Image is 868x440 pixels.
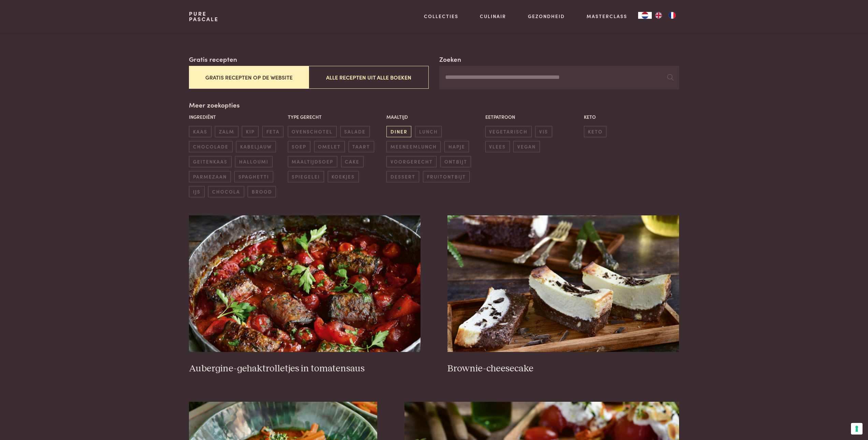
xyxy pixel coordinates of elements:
[189,215,420,352] img: Aubergine-gehaktrolletjes in tomatensaus
[386,156,437,167] span: voorgerecht
[528,13,565,20] a: Gezondheid
[236,141,276,152] span: kabeljauw
[215,126,238,137] span: zalm
[439,54,461,64] label: Zoeken
[262,126,283,137] span: feta
[189,363,420,375] h3: Aubergine-gehaktrolletjes in tomatensaus
[288,171,324,182] span: spiegelei
[851,423,863,435] button: Uw voorkeuren voor toestemming voor trackingtechnologieën
[349,141,374,152] span: taart
[513,141,540,152] span: vegan
[485,126,532,137] span: vegetarisch
[480,13,506,20] a: Culinair
[189,186,204,197] span: ijs
[235,156,272,167] span: halloumi
[423,171,470,182] span: fruitontbijt
[314,141,345,152] span: omelet
[288,141,310,152] span: soep
[584,113,679,120] p: Keto
[535,126,552,137] span: vis
[189,141,232,152] span: chocolade
[386,141,441,152] span: meeneemlunch
[189,11,219,22] a: PurePascale
[587,13,627,20] a: Masterclass
[341,156,364,167] span: cake
[288,113,383,120] p: Type gerecht
[638,12,679,19] aside: Language selected: Nederlands
[189,215,420,374] a: Aubergine-gehaktrolletjes in tomatensaus Aubergine-gehaktrolletjes in tomatensaus
[415,126,442,137] span: lunch
[440,156,471,167] span: ontbijt
[189,113,284,120] p: Ingrediënt
[584,126,606,137] span: keto
[234,171,273,182] span: spaghetti
[288,126,337,137] span: ovenschotel
[447,363,679,375] h3: Brownie-cheesecake
[652,12,679,19] ul: Language list
[485,141,510,152] span: vlees
[444,141,469,152] span: hapje
[288,156,337,167] span: maaltijdsoep
[447,215,679,374] a: Brownie-cheesecake Brownie-cheesecake
[189,66,309,89] button: Gratis recepten op de website
[447,215,679,352] img: Brownie-cheesecake
[189,156,231,167] span: geitenkaas
[309,66,428,89] button: Alle recepten uit alle boeken
[665,12,679,19] a: FR
[386,113,482,120] p: Maaltijd
[638,12,652,19] div: Language
[248,186,276,197] span: brood
[485,113,580,120] p: Eetpatroon
[189,54,237,64] label: Gratis recepten
[340,126,370,137] span: salade
[638,12,652,19] a: NL
[189,171,231,182] span: parmezaan
[424,13,458,20] a: Collecties
[652,12,665,19] a: EN
[189,126,211,137] span: kaas
[208,186,244,197] span: chocola
[242,126,259,137] span: kip
[386,126,411,137] span: diner
[386,171,419,182] span: dessert
[328,171,359,182] span: koekjes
